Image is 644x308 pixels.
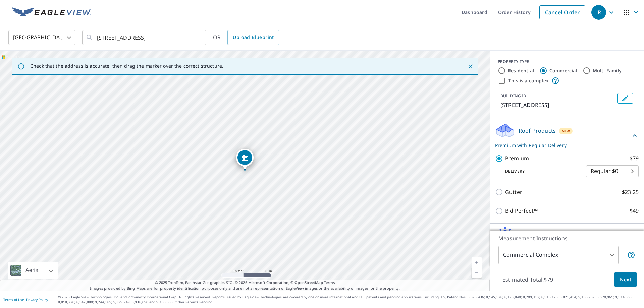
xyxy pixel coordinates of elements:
p: Premium [505,154,529,163]
p: [STREET_ADDRESS] [500,101,614,109]
p: $49 [630,207,639,215]
p: Estimated Total: $79 [497,272,558,287]
img: EV Logo [12,7,91,17]
span: Next [620,275,631,284]
span: Upload Blueprint [233,33,274,42]
p: BUILDING ID [500,93,526,99]
a: Cancel Order [539,5,585,19]
div: Regular $0 [586,162,639,181]
label: Commercial [549,67,577,74]
a: Privacy Policy [26,297,48,302]
div: PROPERTY TYPE [498,59,636,65]
p: Measurement Instructions [498,234,635,242]
div: Aerial [23,262,42,279]
a: Terms of Use [3,297,24,302]
div: Roof ProductsNewPremium with Regular Delivery [495,123,639,149]
span: © 2025 TomTom, Earthstar Geographics SIO, © 2025 Microsoft Corporation, © [155,280,335,286]
a: Terms [324,280,335,285]
div: Aerial [8,262,58,279]
label: Residential [508,67,534,74]
div: Commercial Complex [498,246,619,264]
div: JR [591,5,606,20]
a: Current Level 19, Zoom In [472,257,482,267]
label: This is a complex [508,77,549,84]
p: Roof Products [519,127,556,135]
div: Solar ProductsNew [495,226,639,242]
p: Delivery [495,168,586,174]
p: $79 [630,154,639,163]
span: Each building may require a separate measurement report; if so, your account will be billed per r... [627,251,635,259]
a: Upload Blueprint [227,30,279,45]
button: Close [466,62,475,71]
p: Check that the address is accurate, then drag the marker over the correct structure. [30,63,223,69]
p: Bid Perfect™ [505,207,538,215]
input: Search by address or latitude-longitude [97,28,193,47]
a: Current Level 19, Zoom Out [472,267,482,278]
button: Next [614,272,637,287]
p: | [3,298,48,302]
p: Premium with Regular Delivery [495,142,631,149]
p: © 2025 Eagle View Technologies, Inc. and Pictometry International Corp. All Rights Reserved. Repo... [58,295,641,305]
div: [GEOGRAPHIC_DATA] [8,28,75,47]
p: $23.25 [622,188,639,196]
span: New [562,128,570,134]
button: Edit building 1 [617,93,633,104]
div: Dropped pin, building 1, Commercial property, 100 E Maple St Johnson City, TN 37601 [236,149,254,170]
a: OpenStreetMap [294,280,323,285]
p: Gutter [505,188,522,196]
div: OR [213,30,279,45]
label: Multi-Family [593,67,622,74]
